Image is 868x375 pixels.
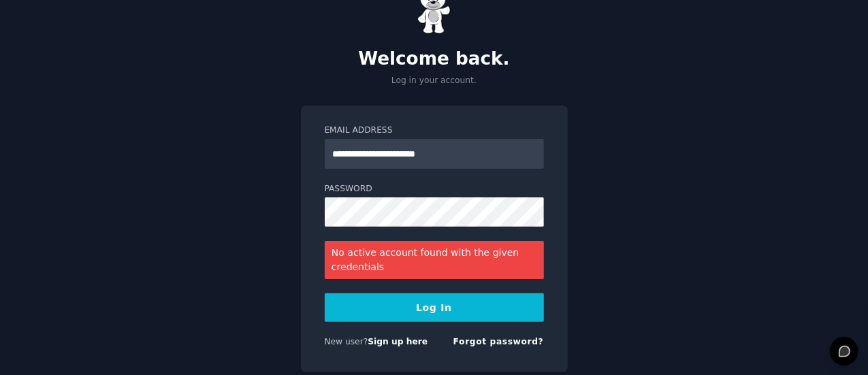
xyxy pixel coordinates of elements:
[301,75,568,87] p: Log in your account.
[453,337,544,346] a: Forgot password?
[368,337,428,346] a: Sign up here
[325,293,544,322] button: Log In
[325,241,544,279] div: No active account found with the given credentials
[301,48,568,70] h2: Welcome back.
[325,125,544,137] label: Email Address
[325,183,544,195] label: Password
[325,337,368,346] span: New user?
